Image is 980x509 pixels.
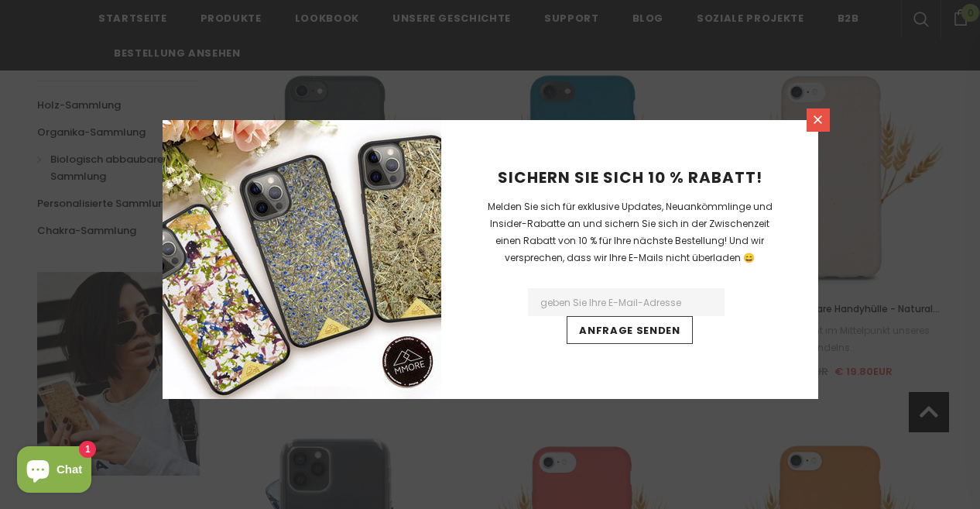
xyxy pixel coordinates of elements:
a: Menu [807,108,830,132]
span: Sichern Sie sich 10 % Rabatt! [498,167,762,188]
input: Anfrage senden [567,316,692,344]
span: Melden Sie sich für exklusive Updates, Neuankömmlinge und Insider-Rabatte an und sichern Sie sich... [488,200,773,264]
input: Email Address [528,288,725,316]
inbox-online-store-chat: Shopify online store chat [12,446,96,497]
